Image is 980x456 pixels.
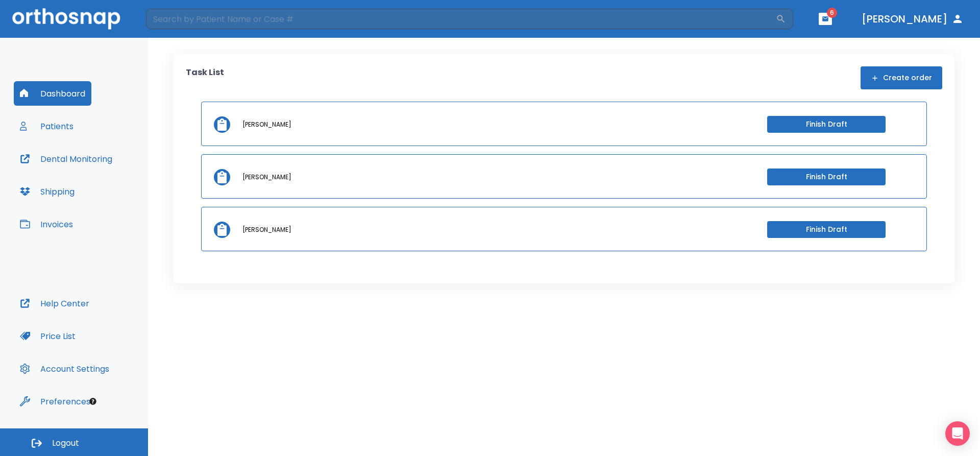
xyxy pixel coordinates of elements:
[14,291,95,316] button: Help Center
[857,10,968,28] button: [PERSON_NAME]
[14,81,91,106] button: Dashboard
[14,212,79,236] button: Invoices
[827,8,837,18] span: 6
[14,324,82,348] button: Price List
[88,397,97,406] div: Tooltip anchor
[861,66,942,89] button: Create order
[767,169,886,185] button: Finish Draft
[14,147,118,171] button: Dental Monitoring
[52,438,79,449] span: Logout
[767,221,886,238] button: Finish Draft
[14,389,96,414] button: Preferences
[767,116,886,133] button: Finish Draft
[14,356,115,381] button: Account Settings
[14,114,80,138] button: Patients
[242,120,291,129] p: [PERSON_NAME]
[242,225,291,234] p: [PERSON_NAME]
[14,179,81,204] button: Shipping
[12,8,120,29] img: Orthosnap
[945,421,970,446] div: Open Intercom Messenger
[146,9,776,29] input: Search by Patient Name or Case #
[186,66,224,89] p: Task List
[242,173,291,182] p: [PERSON_NAME]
